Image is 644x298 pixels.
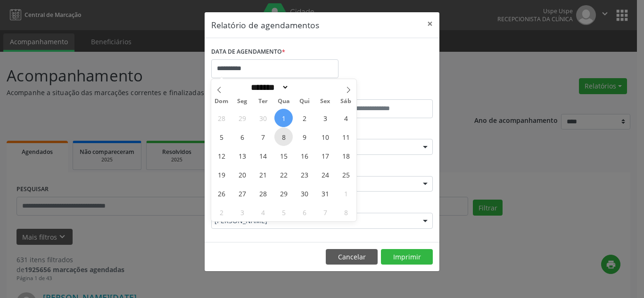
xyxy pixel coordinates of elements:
span: Outubro 8, 2025 [274,128,293,146]
span: Novembro 2, 2025 [212,203,231,221]
span: Outubro 12, 2025 [212,146,231,165]
label: DATA DE AGENDAMENTO [211,45,285,59]
span: Outubro 13, 2025 [233,146,251,165]
h5: Relatório de agendamentos [211,19,319,31]
span: Outubro 27, 2025 [233,184,251,202]
span: Sáb [336,98,356,105]
button: Cancelar [326,249,378,265]
label: ATÉ [324,85,433,99]
span: Novembro 6, 2025 [295,203,314,221]
span: Outubro 25, 2025 [337,165,355,184]
span: Outubro 31, 2025 [316,184,334,202]
span: Outubro 3, 2025 [316,109,334,127]
span: Outubro 2, 2025 [295,109,314,127]
span: Outubro 23, 2025 [295,165,314,184]
span: Dom [211,98,232,105]
span: Outubro 21, 2025 [254,165,272,184]
span: Setembro 29, 2025 [233,109,251,127]
input: Year [289,82,320,92]
span: Outubro 18, 2025 [337,146,355,165]
span: Novembro 4, 2025 [254,203,272,221]
span: Qui [294,98,315,105]
span: Novembro 7, 2025 [316,203,334,221]
span: Outubro 22, 2025 [274,165,293,184]
span: Qua [273,98,294,105]
select: Month [248,82,289,92]
button: Imprimir [381,249,433,265]
span: Outubro 10, 2025 [316,128,334,146]
span: Ter [253,98,273,105]
span: Seg [232,98,253,105]
span: Outubro 16, 2025 [295,146,314,165]
span: Outubro 6, 2025 [233,128,251,146]
span: Outubro 1, 2025 [274,109,293,127]
span: Outubro 26, 2025 [212,184,231,202]
span: Setembro 30, 2025 [254,109,272,127]
span: Outubro 29, 2025 [274,184,293,202]
span: Outubro 4, 2025 [337,109,355,127]
span: Setembro 28, 2025 [212,109,231,127]
span: Outubro 5, 2025 [212,128,231,146]
span: Novembro 3, 2025 [233,203,251,221]
span: Outubro 30, 2025 [295,184,314,202]
span: Outubro 28, 2025 [254,184,272,202]
span: Novembro 1, 2025 [337,184,355,202]
span: Novembro 5, 2025 [274,203,293,221]
span: Outubro 11, 2025 [337,128,355,146]
span: Outubro 14, 2025 [254,146,272,165]
button: Close [421,12,439,35]
span: Outubro 9, 2025 [295,128,314,146]
span: Outubro 24, 2025 [316,165,334,184]
span: Sex [315,98,336,105]
span: Novembro 8, 2025 [337,203,355,221]
span: Outubro 19, 2025 [212,165,231,184]
span: Outubro 20, 2025 [233,165,251,184]
span: Outubro 7, 2025 [254,128,272,146]
span: Outubro 17, 2025 [316,146,334,165]
span: Outubro 15, 2025 [274,146,293,165]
